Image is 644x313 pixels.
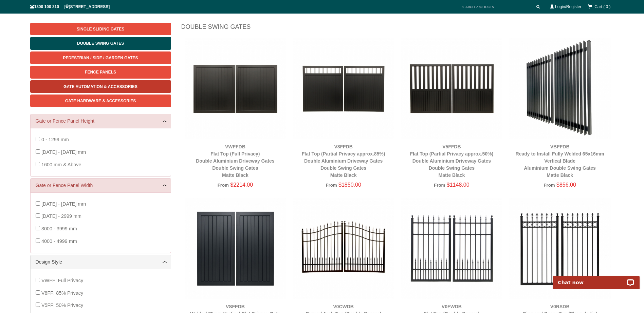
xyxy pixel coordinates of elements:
span: Gate Automation & Accessories [63,84,137,89]
a: VWFFDBFlat Top (Full Privacy)Double Aluminium Driveway GatesDouble Swing GatesMatte Black [196,144,274,178]
span: Single Sliding Gates [77,27,124,32]
span: From [326,183,337,188]
span: 1300 100 310 | [STREET_ADDRESS] [30,4,110,9]
img: V0CWDB - Curved Arch Top (Double Spears) - Double Aluminium Driveway Gates - Double Swing Gates -... [293,198,394,299]
a: Fence Panels [30,66,171,78]
span: Fence Panels [85,70,116,75]
a: Design Style [36,258,166,266]
a: V8FFDBFlat Top (Partial Privacy approx.85%)Double Aluminium Driveway GatesDouble Swing GatesMatte... [302,144,385,178]
span: [DATE] - 2999 mm [41,213,81,219]
span: $2214.00 [230,182,253,188]
a: Single Sliding Gates [30,23,171,35]
span: [DATE] - [DATE] mm [41,149,86,155]
a: Double Swing Gates [30,37,171,49]
a: V5FFDBFlat Top (Partial Privacy approx.50%)Double Aluminium Driveway GatesDouble Swing GatesMatte... [410,144,494,178]
span: 4000 - 4999 mm [41,238,77,244]
span: 3000 - 3999 mm [41,226,77,231]
img: VSFFDB - Welded 75mm Vertical Slat Privacy Gate - Aluminium Double Swing Gates - Matte Black - Ga... [185,198,286,299]
img: VWFFDB - Flat Top (Full Privacy) - Double Aluminium Driveway Gates - Double Swing Gates - Matte B... [185,38,286,139]
a: Gate or Fence Panel Height [36,118,166,125]
input: SEARCH PRODUCTS [458,3,534,11]
span: VWFF: Full Privacy [41,278,83,283]
span: [DATE] - [DATE] mm [41,201,86,207]
span: From [434,183,445,188]
span: V8FF: 85% Privacy [41,290,83,296]
a: VBFFDBReady to Install Fully Welded 65x16mm Vertical BladeAluminium Double Swing GatesMatte Black [516,144,604,178]
span: $856.00 [556,182,576,188]
span: From [544,183,555,188]
img: VBFFDB - Ready to Install Fully Welded 65x16mm Vertical Blade - Aluminium Double Swing Gates - Ma... [509,38,611,139]
span: From [218,183,229,188]
span: Double Swing Gates [77,41,124,46]
span: 0 - 1299 mm [41,137,69,142]
img: V5FFDB - Flat Top (Partial Privacy approx.50%) - Double Aluminium Driveway Gates - Double Swing G... [401,38,502,139]
span: V5FF: 50% Privacy [41,302,83,308]
iframe: LiveChat chat widget [549,268,644,289]
span: Pedestrian / Side / Garden Gates [63,56,138,60]
span: Cart ( 0 ) [594,4,610,9]
img: V0FWDB - Flat Top (Double Spears) - Double Aluminium Driveway Gates - Double Swing Gates - Matte ... [401,198,502,299]
span: 1600 mm & Above [41,162,81,167]
img: V0RSDB - Ring and Spear Top (Fleur-de-lis) - Aluminium Double Swing Gates - Matte Black - Gate Wa... [509,198,611,299]
span: $1850.00 [338,182,361,188]
a: Login/Register [555,4,581,9]
a: Gate Automation & Accessories [30,80,171,93]
img: V8FFDB - Flat Top (Partial Privacy approx.85%) - Double Aluminium Driveway Gates - Double Swing G... [293,38,394,139]
a: Gate Hardware & Accessories [30,95,171,107]
a: Gate or Fence Panel Width [36,182,166,189]
a: Pedestrian / Side / Garden Gates [30,51,171,64]
h1: Double Swing Gates [181,23,614,35]
span: $1148.00 [447,182,470,188]
span: Gate Hardware & Accessories [65,99,136,103]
